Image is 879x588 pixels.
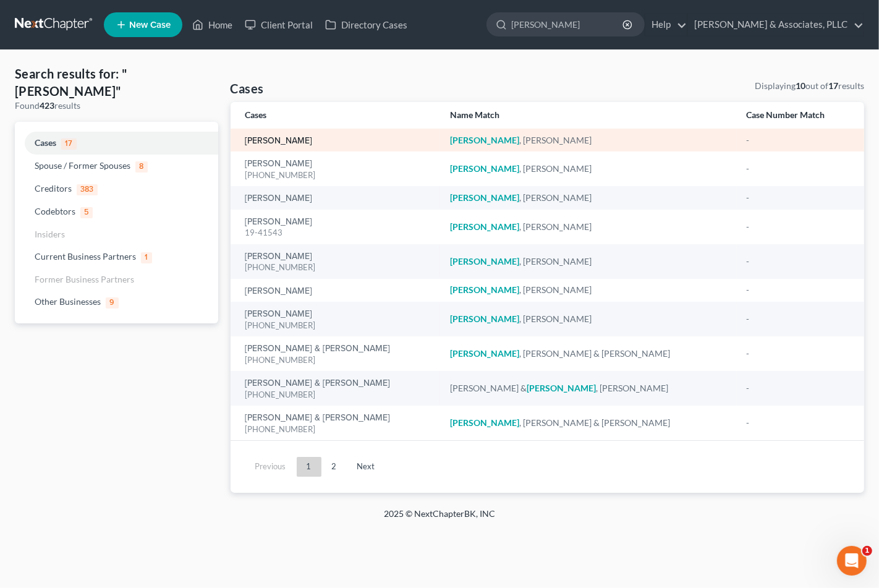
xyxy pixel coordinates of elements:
[245,169,431,181] div: [PHONE_NUMBER]
[450,382,726,394] div: [PERSON_NAME] & , [PERSON_NAME]
[35,229,65,239] span: Insiders
[747,313,849,325] div: -
[450,417,726,429] div: , [PERSON_NAME] & [PERSON_NAME]
[450,347,726,360] div: , [PERSON_NAME] & [PERSON_NAME]
[319,14,414,36] a: Directory Cases
[322,457,347,477] a: 2
[450,163,726,175] div: , [PERSON_NAME]
[245,194,313,203] a: [PERSON_NAME]
[450,221,726,233] div: , [PERSON_NAME]
[186,14,239,36] a: Home
[15,100,218,112] div: Found results
[245,344,391,353] a: [PERSON_NAME] & [PERSON_NAME]
[245,227,431,239] div: 19-41543
[747,417,849,429] div: -
[747,192,849,204] div: -
[245,310,313,318] a: [PERSON_NAME]
[245,389,431,401] div: [PHONE_NUMBER]
[15,268,218,291] a: Former Business Partners
[231,102,441,129] th: Cases
[77,184,98,195] span: 383
[450,348,519,359] em: [PERSON_NAME]
[35,251,136,262] span: Current Business Partners
[15,291,218,313] a: Other Businesses9
[245,424,431,435] div: [PHONE_NUMBER]
[35,274,134,284] span: Former Business Partners
[245,218,313,226] a: [PERSON_NAME]
[450,284,519,295] em: [PERSON_NAME]
[796,80,805,91] strong: 10
[35,206,75,216] span: Codebtors
[239,14,319,36] a: Client Portal
[747,284,849,296] div: -
[450,313,519,324] em: [PERSON_NAME]
[737,102,864,129] th: Case Number Match
[747,221,849,233] div: -
[645,14,687,36] a: Help
[527,383,596,393] em: [PERSON_NAME]
[15,177,218,200] a: Creditors383
[129,20,171,30] span: New Case
[450,221,519,232] em: [PERSON_NAME]
[747,347,849,360] div: -
[450,255,726,268] div: , [PERSON_NAME]
[35,137,56,148] span: Cases
[747,163,849,175] div: -
[450,134,726,147] div: , [PERSON_NAME]
[450,135,519,145] em: [PERSON_NAME]
[245,137,313,145] a: [PERSON_NAME]
[747,134,849,147] div: -
[297,457,321,477] a: 1
[35,183,72,194] span: Creditors
[450,313,726,325] div: , [PERSON_NAME]
[40,100,54,111] strong: 423
[828,80,838,91] strong: 17
[450,163,519,174] em: [PERSON_NAME]
[106,297,119,309] span: 9
[511,13,624,36] input: Search by name...
[61,138,77,150] span: 17
[15,155,218,177] a: Spouse / Former Spouses8
[450,256,519,266] em: [PERSON_NAME]
[245,414,391,422] a: [PERSON_NAME] & [PERSON_NAME]
[15,65,218,100] h4: Search results for: "[PERSON_NAME]"
[755,80,864,92] div: Displaying out of results
[837,546,867,576] iframe: Intercom live chat
[15,132,218,155] a: Cases17
[450,417,519,428] em: [PERSON_NAME]
[450,284,726,296] div: , [PERSON_NAME]
[245,379,391,388] a: [PERSON_NAME] & [PERSON_NAME]
[347,457,385,477] a: Next
[15,245,218,268] a: Current Business Partners1
[245,252,313,261] a: [PERSON_NAME]
[245,320,431,331] div: [PHONE_NUMBER]
[862,546,872,556] span: 1
[245,262,431,273] div: [PHONE_NUMBER]
[747,255,849,268] div: -
[35,160,130,171] span: Spouse / Former Spouses
[135,161,148,173] span: 8
[747,382,849,394] div: -
[450,192,519,203] em: [PERSON_NAME]
[15,200,218,223] a: Codebtors5
[80,207,93,218] span: 5
[450,192,726,204] div: , [PERSON_NAME]
[440,102,736,129] th: Name Match
[245,160,313,168] a: [PERSON_NAME]
[35,296,101,307] span: Other Businesses
[87,508,792,530] div: 2025 © NextChapterBK, INC
[245,287,313,296] a: [PERSON_NAME]
[688,14,864,36] a: [PERSON_NAME] & Associates, PLLC
[231,80,264,97] h4: Cases
[141,252,152,263] span: 1
[245,354,431,366] div: [PHONE_NUMBER]
[15,223,218,245] a: Insiders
